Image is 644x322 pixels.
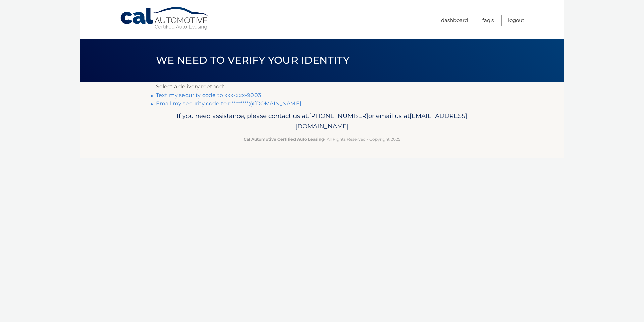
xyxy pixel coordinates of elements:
[156,100,301,107] a: Email my security code to n********@[DOMAIN_NAME]
[244,137,324,142] strong: Cal Automotive Certified Auto Leasing
[309,112,368,120] span: [PHONE_NUMBER]
[156,54,350,66] span: We need to verify your identity
[441,15,468,26] a: Dashboard
[482,15,494,26] a: FAQ's
[156,82,488,91] p: Select a delivery method:
[160,136,484,143] p: - All Rights Reserved - Copyright 2025
[160,111,484,132] p: If you need assistance, please contact us at: or email us at
[120,7,210,30] a: Cal Automotive
[156,92,261,99] a: Text my security code to xxx-xxx-9003
[508,15,524,26] a: Logout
